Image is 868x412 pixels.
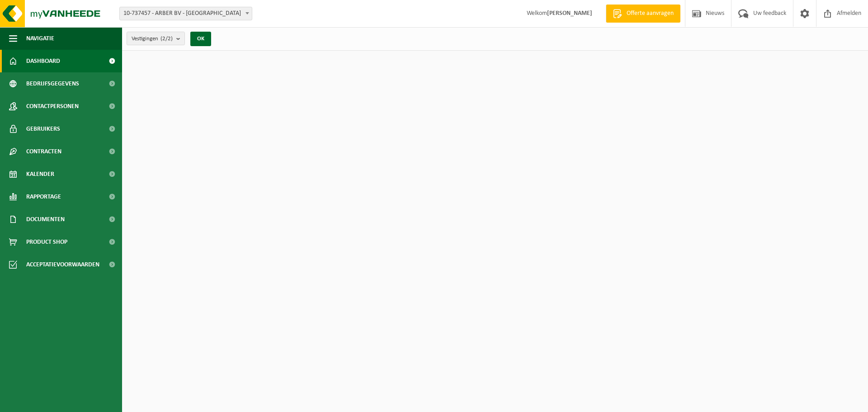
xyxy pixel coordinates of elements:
[26,50,60,72] span: Dashboard
[127,32,185,45] button: Vestigingen(2/2)
[26,231,67,253] span: Product Shop
[119,7,252,20] span: 10-737457 - ARBER BV - ROESELARE
[26,253,99,276] span: Acceptatievoorwaarden
[26,95,79,118] span: Contactpersonen
[120,7,252,20] span: 10-737457 - ARBER BV - ROESELARE
[132,32,173,46] span: Vestigingen
[624,9,676,18] span: Offerte aanvragen
[606,5,680,23] a: Offerte aanvragen
[160,36,173,42] count: (2/2)
[26,140,61,163] span: Contracten
[26,163,54,185] span: Kalender
[26,27,54,50] span: Navigatie
[26,72,79,95] span: Bedrijfsgegevens
[547,10,592,17] strong: [PERSON_NAME]
[26,208,65,231] span: Documenten
[26,185,61,208] span: Rapportage
[26,118,60,140] span: Gebruikers
[190,32,211,46] button: OK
